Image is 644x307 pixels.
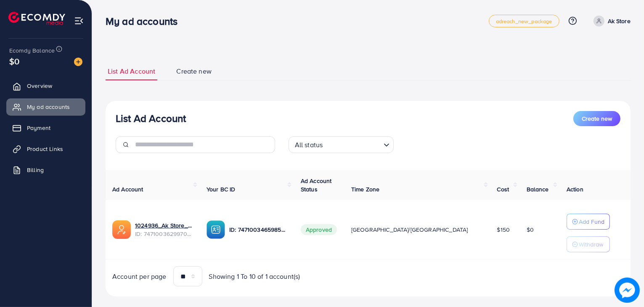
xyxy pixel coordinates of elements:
img: logo [8,12,65,25]
span: Account per page [112,272,167,281]
span: [GEOGRAPHIC_DATA]/[GEOGRAPHIC_DATA] [351,225,468,234]
a: My ad accounts [6,98,85,115]
span: Payment [27,124,50,132]
button: Create new [573,111,620,126]
span: Balance [527,185,549,193]
span: Ad Account [112,185,143,193]
span: Create new [582,114,612,123]
span: List Ad Account [108,66,155,76]
span: Approved [301,224,337,235]
span: Overview [27,82,52,90]
span: Time Zone [351,185,379,193]
p: Add Fund [579,217,604,227]
span: Action [567,185,583,193]
span: $0 [9,55,19,67]
img: image [615,278,640,303]
a: 1024936_Ak Store_1739478585720 [135,221,193,230]
span: ID: 7471003629970210817 [135,230,193,238]
a: Overview [6,77,85,94]
img: menu [74,16,84,26]
span: Ecomdy Balance [9,46,55,55]
span: $0 [527,225,534,234]
span: Cost [497,185,509,193]
h3: My ad accounts [106,15,184,27]
span: Create new [176,66,212,76]
span: $150 [497,225,510,234]
span: My ad accounts [27,103,70,111]
span: adreach_new_package [496,19,552,24]
h3: List Ad Account [116,112,186,124]
p: Withdraw [579,239,603,249]
p: ID: 7471003465985064977 [229,225,287,235]
img: ic-ads-acc.e4c84228.svg [112,220,131,239]
img: ic-ba-acc.ded83a64.svg [207,220,225,239]
span: Ad Account Status [301,177,332,193]
div: <span class='underline'>1024936_Ak Store_1739478585720</span></br>7471003629970210817 [135,221,193,238]
a: adreach_new_package [489,15,559,27]
a: Billing [6,161,85,178]
span: Your BC ID [207,185,236,193]
a: Ak Store [590,16,631,26]
a: Product Links [6,140,85,157]
button: Withdraw [567,236,610,252]
a: Payment [6,119,85,136]
input: Search for option [325,137,380,151]
span: Product Links [27,145,63,153]
p: Ak Store [608,16,631,26]
span: All status [293,139,325,151]
img: image [74,58,82,66]
div: Search for option [289,136,394,153]
button: Add Fund [567,214,610,230]
span: Billing [27,166,44,174]
span: Showing 1 To 10 of 1 account(s) [209,272,300,281]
